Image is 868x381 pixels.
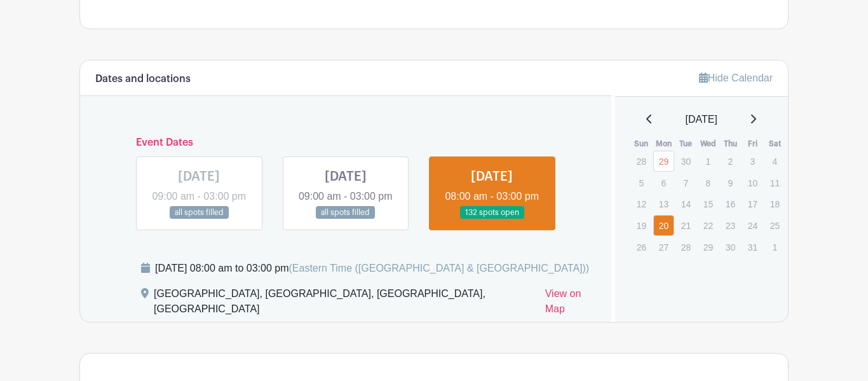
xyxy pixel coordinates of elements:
p: 23 [720,216,741,235]
p: 19 [631,216,652,235]
div: [GEOGRAPHIC_DATA], [GEOGRAPHIC_DATA], [GEOGRAPHIC_DATA], [GEOGRAPHIC_DATA] [154,286,535,322]
p: 16 [720,194,741,214]
h6: Dates and locations [95,73,191,85]
a: Hide Calendar [699,73,773,83]
p: 22 [698,216,719,235]
p: 28 [631,151,652,171]
p: 25 [764,216,785,235]
p: 31 [742,237,763,257]
h6: Event Dates [126,137,566,149]
p: 11 [764,173,785,193]
span: [DATE] [686,112,717,127]
p: 24 [742,216,763,235]
p: 9 [720,173,741,193]
p: 1 [764,237,785,257]
div: [DATE] 08:00 am to 03:00 pm [155,261,589,276]
p: 30 [675,151,696,171]
p: 1 [698,151,719,171]
p: 28 [675,237,696,257]
p: 7 [675,173,696,193]
span: (Eastern Time ([GEOGRAPHIC_DATA] & [GEOGRAPHIC_DATA])) [288,263,589,274]
p: 30 [720,237,741,257]
p: 5 [631,173,652,193]
p: 8 [698,173,719,193]
a: 20 [653,215,674,236]
p: 27 [653,237,674,257]
p: 15 [698,194,719,214]
th: Mon [653,137,675,150]
p: 26 [631,237,652,257]
p: 18 [764,194,785,214]
th: Fri [742,137,764,150]
th: Thu [719,137,742,150]
p: 10 [742,173,763,193]
p: 4 [764,151,785,171]
th: Sun [630,137,653,150]
p: 29 [698,237,719,257]
th: Sat [764,137,786,150]
p: 17 [742,194,763,214]
p: 14 [675,194,696,214]
a: 29 [653,151,674,172]
a: View on Map [545,286,596,322]
p: 12 [631,194,652,214]
th: Tue [675,137,697,150]
p: 3 [742,151,763,171]
p: 6 [653,173,674,193]
th: Wed [697,137,719,150]
p: 21 [675,216,696,235]
p: 13 [653,194,674,214]
p: 2 [720,151,741,171]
